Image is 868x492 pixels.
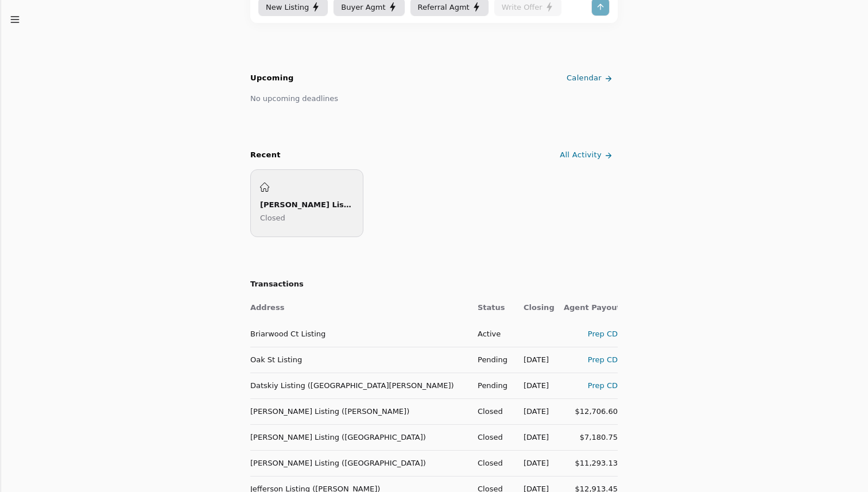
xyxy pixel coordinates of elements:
[250,373,468,398] td: Datskiy Listing ([GEOGRAPHIC_DATA][PERSON_NAME])
[266,1,320,13] div: New Listing
[564,354,618,366] div: Prep CD
[250,72,294,84] h2: Upcoming
[250,398,468,424] td: [PERSON_NAME] Listing ([PERSON_NAME])
[250,149,281,161] div: Recent
[260,199,354,211] div: [PERSON_NAME] Listing ([GEOGRAPHIC_DATA])
[250,321,468,347] td: Briarwood Ct Listing
[514,295,555,321] th: Closing
[564,379,618,392] div: Prep CD
[250,424,468,450] td: [PERSON_NAME] Listing ([GEOGRAPHIC_DATA])
[418,1,470,13] span: Referral Agmt
[250,450,468,476] td: [PERSON_NAME] Listing ([GEOGRAPHIC_DATA])
[564,69,618,88] a: Calendar
[468,450,514,476] td: Closed
[514,373,555,398] td: [DATE]
[468,398,514,424] td: Closed
[514,347,555,373] td: [DATE]
[468,321,514,347] td: Active
[514,424,555,450] td: [DATE]
[514,398,555,424] td: [DATE]
[564,328,618,340] div: Prep CD
[341,1,385,13] span: Buyer Agmt
[260,212,354,224] p: Closed
[468,295,514,321] th: Status
[564,457,618,469] div: $11,293.13
[250,278,618,290] h2: Transactions
[250,347,468,373] td: Oak St Listing
[564,431,618,443] div: $7,180.75
[560,149,602,161] span: All Activity
[557,146,618,165] a: All Activity
[564,405,618,417] div: $12,706.60
[468,373,514,398] td: Pending
[468,424,514,450] td: Closed
[250,92,338,104] div: No upcoming deadlines
[250,295,468,321] th: Address
[468,347,514,373] td: Pending
[567,72,602,84] span: Calendar
[514,450,555,476] td: [DATE]
[555,295,618,321] th: Agent Payout
[250,169,363,237] a: [PERSON_NAME] Listing ([GEOGRAPHIC_DATA])Closed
